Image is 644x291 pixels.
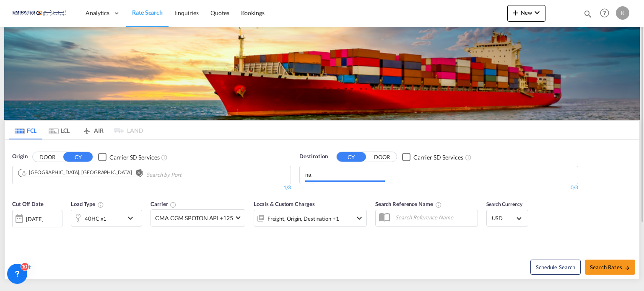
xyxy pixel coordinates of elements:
span: Quotes [210,9,229,16]
button: Note: By default Schedule search will only considerorigin ports, destination ports and cut off da... [530,260,581,275]
div: 40HC x1icon-chevron-down [71,210,142,227]
md-icon: Your search will be saved by the below given name [435,201,442,208]
span: Enquiries [174,9,199,16]
img: c67187802a5a11ec94275b5db69a26e6.png [13,4,69,23]
span: Cut Off Date [12,201,44,207]
md-select: Select Currency: $ USDUnited States Dollar [491,212,524,224]
img: LCL+%26+FCL+BACKGROUND.png [4,27,640,120]
md-checkbox: Checkbox No Ink [98,152,159,161]
div: Freight Origin Destination Factory Stuffingicon-chevron-down [254,210,367,227]
md-datepicker: Select [12,226,18,237]
span: USD [492,214,515,222]
div: Help [597,6,616,21]
md-tab-item: LCL [42,121,76,139]
span: New [511,9,542,16]
md-icon: icon-airplane [82,126,92,132]
span: Help [597,6,612,20]
button: DOOR [367,152,397,162]
div: Carrier SD Services [413,153,463,162]
button: CY [337,152,366,162]
span: Reset [16,263,31,270]
md-tab-item: FCL [9,121,42,139]
md-pagination-wrapper: Use the left and right arrow keys to navigate between tabs [9,121,143,139]
span: Rate Search [132,9,163,16]
span: Locals & Custom Charges [254,201,315,207]
input: Chips input. [305,168,385,182]
md-chips-wrap: Chips container with autocompletion. Enter the text area, type text to search, and then use the u... [304,166,388,182]
div: Freight Origin Destination Factory Stuffing [267,213,339,224]
div: 0/3 [299,184,578,191]
span: Carrier [151,201,177,207]
md-tab-item: AIR [76,121,109,139]
div: 40HC x1 [85,213,106,224]
input: Chips input. [146,168,226,182]
div: Jebel Ali, AEJEA [21,169,132,176]
md-icon: icon-chevron-down [125,213,140,223]
div: 1/3 [12,184,291,191]
div: [DATE] [12,210,62,227]
button: CY [63,152,93,162]
md-icon: Unchecked: Search for CY (Container Yard) services for all selected carriers.Checked : Search for... [465,154,472,161]
span: Analytics [86,9,109,17]
div: OriginDOOR CY Checkbox No InkUnchecked: Search for CY (Container Yard) services for all selected ... [5,140,639,278]
button: Search Ratesicon-arrow-right [585,260,635,275]
span: CMA CGM SPOTON API +125 [155,214,233,222]
md-icon: icon-chevron-down [532,8,542,18]
md-icon: Unchecked: Search for CY (Container Yard) services for all selected carriers.Checked : Search for... [161,154,168,161]
span: Destination [299,152,328,161]
md-icon: icon-chevron-down [354,213,364,223]
md-icon: icon-plus 400-fg [511,8,521,18]
span: Origin [12,152,27,161]
md-checkbox: Checkbox No Ink [402,152,463,161]
md-icon: icon-arrow-right [624,265,630,271]
md-icon: The selected Trucker/Carrierwill be displayed in the rate results If the rates are from another f... [170,201,177,208]
button: icon-plus 400-fgNewicon-chevron-down [507,5,545,22]
span: Search Currency [486,201,523,207]
md-icon: icon-refresh [9,264,16,271]
div: icon-magnify [583,9,592,22]
button: Remove [130,169,143,178]
input: Search Reference Name [391,211,478,224]
button: DOOR [33,152,62,162]
md-icon: icon-information-outline [97,201,104,208]
div: K [616,6,629,20]
md-icon: icon-magnify [583,9,592,18]
span: Search Reference Name [375,201,442,207]
div: icon-refreshReset [9,263,31,272]
span: Search Rates [590,264,630,270]
md-chips-wrap: Chips container. Use arrow keys to select chips. [17,166,229,182]
span: Load Type [71,201,104,207]
span: Bookings [241,9,265,16]
div: Carrier SD Services [109,153,159,162]
div: [DATE] [26,215,43,223]
div: Press delete to remove this chip. [21,169,133,176]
